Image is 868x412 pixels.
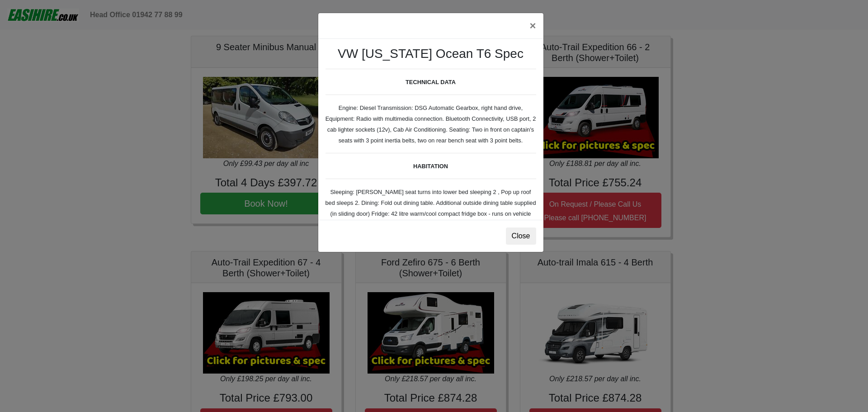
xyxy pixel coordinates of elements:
[413,163,448,170] b: HABITATION
[325,46,536,62] h3: VW [US_STATE] Ocean T6 Spec
[406,79,456,85] b: TECHNICAL DATA
[506,227,536,245] button: Close
[522,13,543,38] button: ×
